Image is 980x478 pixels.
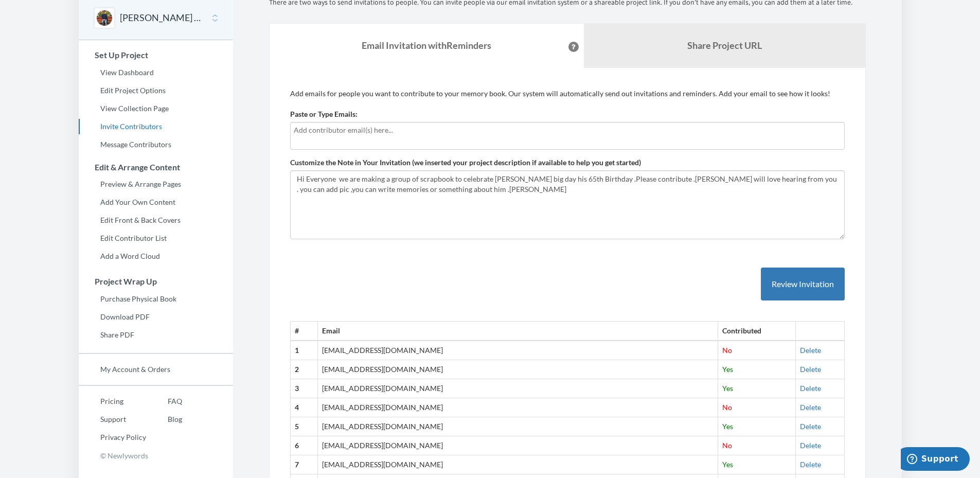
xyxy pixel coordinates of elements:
a: Delete [800,422,821,431]
h3: Project Wrap Up [79,277,233,286]
th: 1 [290,341,318,360]
th: 7 [290,455,318,474]
label: Paste or Type Emails: [290,109,358,119]
th: 4 [290,398,318,417]
p: © Newlywords [79,448,233,464]
button: [PERSON_NAME] 65th Birthday [120,11,203,25]
th: 6 [290,436,318,455]
a: Edit Project Options [79,83,233,98]
a: Delete [800,460,821,469]
a: Edit Contributor List [79,231,233,246]
td: [EMAIL_ADDRESS][DOMAIN_NAME] [318,379,718,398]
button: Review Invitation [761,268,845,301]
a: Download PDF [79,309,233,325]
th: Email [318,322,718,341]
a: Edit Front & Back Covers [79,213,233,228]
span: Yes [722,422,733,431]
a: Delete [800,441,821,450]
td: [EMAIL_ADDRESS][DOMAIN_NAME] [318,398,718,417]
th: # [290,322,318,341]
a: Add a Word Cloud [79,249,233,264]
td: [EMAIL_ADDRESS][DOMAIN_NAME] [318,417,718,436]
a: Message Contributors [79,137,233,152]
td: [EMAIL_ADDRESS][DOMAIN_NAME] [318,341,718,360]
a: Support [79,412,146,427]
a: Delete [800,384,821,393]
th: 3 [290,379,318,398]
p: Add emails for people you want to contribute to your memory book. Our system will automatically s... [290,88,845,99]
a: Delete [800,365,821,374]
iframe: Opens a widget where you can chat to one of our agents [901,447,970,473]
th: 5 [290,417,318,436]
h3: Set Up Project [79,50,233,60]
a: FAQ [146,394,182,409]
a: Purchase Physical Book [79,291,233,307]
th: Contributed [718,322,796,341]
span: No [722,441,732,450]
a: View Collection Page [79,101,233,116]
a: Delete [800,346,821,355]
a: Blog [146,412,182,427]
a: My Account & Orders [79,362,233,377]
a: Preview & Arrange Pages [79,176,233,192]
td: [EMAIL_ADDRESS][DOMAIN_NAME] [318,455,718,474]
span: Yes [722,384,733,393]
span: Yes [722,460,733,469]
b: Share Project URL [687,40,762,51]
td: [EMAIL_ADDRESS][DOMAIN_NAME] [318,436,718,455]
span: Yes [722,365,733,374]
span: No [722,346,732,355]
a: Pricing [79,394,146,409]
input: Add contributor email(s) here... [294,125,841,136]
a: View Dashboard [79,65,233,80]
td: [EMAIL_ADDRESS][DOMAIN_NAME] [318,360,718,379]
strong: Email Invitation with Reminders [362,40,491,51]
h3: Edit & Arrange Content [79,163,233,172]
a: Privacy Policy [79,430,146,445]
label: Customize the Note in Your Invitation (we inserted your project description if available to help ... [290,157,641,168]
textarea: Hi Everyone we are making a group of scrapbook to celebrate [PERSON_NAME] big day his 65th Birthd... [290,170,845,239]
th: 2 [290,360,318,379]
span: No [722,403,732,412]
a: Add Your Own Content [79,194,233,210]
a: Share PDF [79,327,233,343]
a: Delete [800,403,821,412]
a: Invite Contributors [79,119,233,134]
